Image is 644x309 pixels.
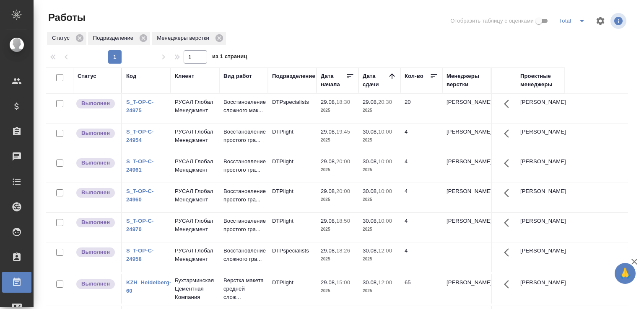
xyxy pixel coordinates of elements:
p: [PERSON_NAME] [447,98,487,106]
p: 2025 [363,106,396,115]
span: 🙏 [618,265,632,282]
p: Выполнен [81,248,110,256]
p: [PERSON_NAME] [447,128,487,136]
p: Восстановление сложного мак... [223,98,264,115]
p: 12:00 [378,279,392,286]
td: 4 [400,213,442,242]
a: KZH_Heidelberg-60 [126,279,171,294]
div: Статус [78,72,96,80]
a: S_T-OP-C-24958 [126,247,154,262]
span: Настроить таблицу [590,11,610,31]
p: 2025 [321,225,354,234]
p: 2025 [363,255,396,263]
a: S_T-OP-C-24961 [126,158,154,173]
td: 4 [400,242,442,272]
p: РУСАЛ Глобал Менеджмент [175,157,215,174]
p: 2025 [363,287,396,295]
p: РУСАЛ Глобал Менеджмент [175,128,215,144]
p: 29.08, [321,218,336,224]
button: Здесь прячутся важные кнопки [499,183,519,203]
td: 4 [400,153,442,183]
td: [PERSON_NAME] [516,242,565,272]
div: Клиент [175,72,194,80]
p: 29.08, [321,247,336,254]
div: Проектные менеджеры [520,72,561,89]
p: 2025 [321,287,354,295]
p: 30.08, [363,247,378,254]
p: 29.08, [321,99,336,105]
td: DTPlight [268,183,317,212]
div: Исполнитель завершил работу [75,98,117,109]
td: 4 [400,124,442,153]
p: Бухтарминская Цементная Компания [175,276,215,301]
a: S_T-OP-C-24954 [126,129,154,143]
p: 29.08, [321,158,336,165]
button: Здесь прячутся важные кнопки [499,242,519,263]
p: 2025 [321,136,354,144]
div: Подразделение [272,72,315,80]
p: 29.08, [321,279,336,286]
p: 2025 [321,255,354,263]
p: 10:00 [378,129,392,135]
td: [PERSON_NAME] [516,213,565,242]
p: 30.08, [363,129,378,135]
td: [PERSON_NAME] [516,274,565,304]
span: Отобразить таблицу с оценками [450,17,534,25]
div: Исполнитель завершил работу [75,157,117,169]
p: 15:00 [336,279,350,286]
p: 29.08, [321,129,336,135]
p: РУСАЛ Глобал Менеджмент [175,247,215,263]
p: 20:30 [378,99,392,105]
td: [PERSON_NAME] [516,94,565,123]
p: 12:00 [378,247,392,254]
a: S_T-OP-C-24970 [126,218,154,232]
p: 2025 [321,106,354,115]
p: 2025 [363,166,396,174]
p: Восстановление простого гра... [223,157,264,174]
span: из 1 страниц [212,51,247,64]
p: 29.08, [363,99,378,105]
td: 4 [400,183,442,212]
p: РУСАЛ Глобал Менеджмент [175,187,215,204]
div: Менеджеры верстки [152,32,226,45]
a: S_T-OP-C-24960 [126,188,154,203]
p: 2025 [363,225,396,234]
div: Дата сдачи [363,72,388,89]
div: Вид работ [223,72,252,80]
p: Выполнен [81,188,110,197]
p: 30.08, [363,158,378,165]
td: [PERSON_NAME] [516,183,565,212]
td: 65 [400,274,442,304]
div: Менеджеры верстки [447,72,487,89]
p: 20:00 [336,188,350,194]
div: split button [557,14,590,28]
p: 30.08, [363,279,378,286]
button: 🙏 [615,263,636,284]
p: Статус [52,34,73,42]
p: Верстка макета средней слож... [223,276,264,301]
td: DTPlight [268,153,317,183]
div: Исполнитель завершил работу [75,128,117,139]
p: 30.08, [363,188,378,194]
td: 20 [400,94,442,123]
p: 18:50 [336,218,350,224]
td: DTPlight [268,124,317,153]
p: Восстановление простого гра... [223,187,264,204]
button: Здесь прячутся важные кнопки [499,274,519,294]
div: Кол-во [405,72,423,80]
p: [PERSON_NAME] [447,187,487,196]
p: 2025 [363,136,396,144]
p: РУСАЛ Глобал Менеджмент [175,217,215,234]
p: 19:45 [336,129,350,135]
button: Здесь прячутся важные кнопки [499,94,519,114]
p: РУСАЛ Глобал Менеджмент [175,98,215,115]
p: 2025 [321,196,354,204]
p: 18:26 [336,247,350,254]
p: Выполнен [81,129,110,137]
div: Код [126,72,136,80]
div: Исполнитель завершил работу [75,278,117,290]
p: Восстановление сложного гра... [223,247,264,263]
p: Выполнен [81,280,110,288]
p: Выполнен [81,99,110,108]
p: Восстановление простого гра... [223,217,264,234]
